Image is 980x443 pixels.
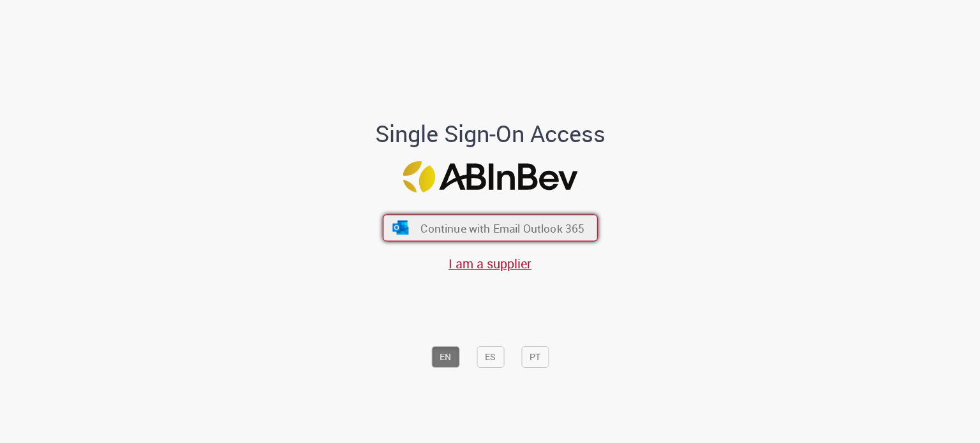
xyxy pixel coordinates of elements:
[477,346,504,368] button: ES
[383,215,598,242] button: ícone Azure/Microsoft 360 Continue with Email Outlook 365
[449,255,531,272] a: I am a supplier
[420,221,584,235] span: Continue with Email Outlook 365
[521,346,549,368] button: PT
[431,346,459,368] button: EN
[403,161,577,192] img: Logo ABInBev
[313,121,667,147] h1: Single Sign-On Access
[391,221,410,235] img: ícone Azure/Microsoft 360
